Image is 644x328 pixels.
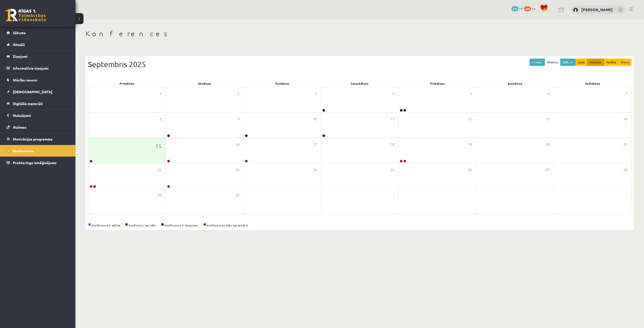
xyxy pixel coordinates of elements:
span: 1 [160,91,162,97]
a: Aktuāli [7,39,69,50]
a: Informatīvie ziņojumi [7,62,69,74]
span: 10 [313,116,317,122]
a: [DEMOGRAPHIC_DATA] [7,86,69,98]
button: Šodiena [545,59,560,66]
a: Konferences [7,145,69,157]
div: Trešdiena [243,80,321,87]
span: 5 [625,193,627,198]
legend: Informatīvie ziņojumi [13,62,69,74]
span: 20 [546,142,550,147]
div: Otrdiena [166,80,244,87]
a: Proktoringa izmēģinājums [7,157,69,168]
span: Mācību resursi [13,78,37,82]
span: 9 [237,116,239,122]
a: Ziņojumi [7,51,69,62]
span: Aktuāli [13,42,25,47]
span: 23 [235,167,239,173]
div: Svētdiena [554,80,631,87]
legend: Maksājumi [13,110,69,121]
div: Piekdiena [398,80,476,87]
span: 12 [468,116,472,122]
a: 528 xp [524,6,538,10]
button: Nāk. >> [560,59,576,66]
span: 4 [392,91,394,97]
span: Sākums [13,30,26,35]
span: 18 [390,142,394,147]
span: Digitālie materiāli [13,101,43,106]
button: Nedēļa [604,59,619,66]
a: [PERSON_NAME] [581,7,613,12]
span: 19 [468,142,472,147]
a: Sākums [7,27,69,38]
button: << Iepr. [530,59,545,66]
span: 3 [470,193,472,198]
a: Mācību resursi [7,74,69,86]
div: Pirmdiena [88,80,166,87]
span: 25 [390,167,394,173]
span: 5 [470,91,472,97]
span: 2 [392,193,394,198]
span: 14 [623,116,627,122]
span: 16 [235,142,239,147]
span: 11 [390,116,394,122]
a: Digitālie materiāli [7,98,69,109]
span: 22 [158,167,162,173]
img: Alekss Kozlovskis [573,8,578,13]
span: 17 [313,142,317,147]
span: 27 [546,167,550,173]
a: Maksājumi [7,110,69,121]
button: Diena [618,59,631,66]
div: Septembris 2025 [88,59,631,70]
a: Motivācijas programma [7,133,69,145]
span: xp [532,6,535,10]
legend: Ziņojumi [13,51,69,62]
span: 13 [546,116,550,122]
a: Atzīmes [7,121,69,133]
span: 2 [237,91,239,97]
span: 8 [160,116,162,122]
span: 7 [625,91,627,97]
span: 21 [623,142,627,147]
span: 271 [511,6,518,11]
span: 6 [548,91,550,97]
span: 528 [524,6,531,11]
span: 1 [315,193,317,198]
span: 4 [548,193,550,198]
button: Mēnesis [587,59,604,66]
span: 26 [468,167,472,173]
span: [DEMOGRAPHIC_DATA] [13,89,52,94]
button: Gads [576,59,587,66]
span: Atzīmes [13,125,26,129]
span: Konferences [13,149,34,153]
span: 15 [155,142,162,150]
h1: Konferences [86,29,634,38]
span: Proktoringa izmēģinājums [13,160,57,165]
a: Rīgas 1. Tālmācības vidusskola [6,9,46,21]
div: Sestdiena [476,80,554,87]
span: 28 [623,167,627,173]
span: Motivācijas programma [13,137,53,141]
span: 30 [235,193,239,198]
span: 29 [158,193,162,198]
div: Ceturtdiena [321,80,399,87]
span: mP [519,6,523,10]
span: 24 [313,167,317,173]
a: 271 mP [511,6,523,10]
span: 3 [315,91,317,97]
div: Konference ir aktīva Konferenci var sākt Konference ir beigusies Konferences laiks nav atnācis [88,223,631,227]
